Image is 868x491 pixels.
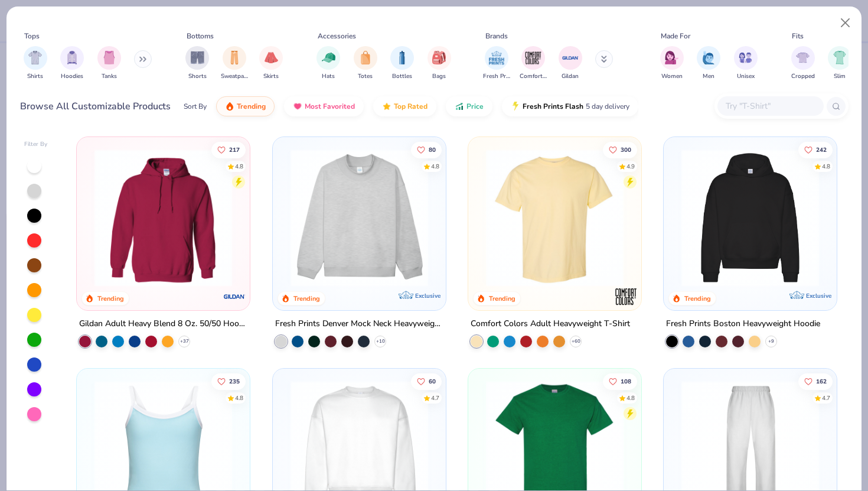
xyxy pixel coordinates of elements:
[410,373,441,390] button: Like
[354,46,377,81] div: filter for Totes
[24,46,47,81] button: filter button
[97,46,121,81] button: filter button
[798,373,833,390] button: Like
[191,51,204,64] img: Shorts Image
[483,46,510,81] button: filter button
[373,96,436,116] button: Top Rated
[188,72,207,81] span: Shorts
[739,51,752,64] img: Unisex Image
[466,102,484,111] span: Price
[791,72,815,81] span: Cropped
[265,51,278,64] img: Skirts Image
[483,72,510,81] span: Fresh Prints
[603,373,637,390] button: Like
[24,46,47,81] div: filter for Shirts
[428,147,435,152] span: 80
[511,102,520,111] img: flash.gif
[523,102,583,111] span: Fresh Prints Flash
[235,394,243,403] div: 4.8
[318,31,356,41] div: Accessories
[390,46,414,81] div: filter for Bottles
[796,51,810,64] img: Cropped Image
[737,72,755,81] span: Unisex
[483,46,510,81] div: filter for Fresh Prints
[502,96,638,116] button: Fresh Prints Flash5 day delivery
[660,46,684,81] div: filter for Women
[434,149,583,287] img: a90f7c54-8796-4cb2-9d6e-4e9644cfe0fe
[284,96,364,116] button: Most Favorited
[237,102,266,111] span: Trending
[223,285,247,308] img: Gildan logo
[626,162,635,171] div: 4.9
[603,141,637,158] button: Like
[228,51,241,64] img: Sweatpants Image
[359,51,372,64] img: Totes Image
[480,149,629,287] img: 029b8af0-80e6-406f-9fdc-fdf898547912
[229,147,240,152] span: 217
[524,49,542,67] img: Comfort Colors Image
[184,101,207,112] div: Sort By
[665,51,678,64] img: Women Image
[428,46,451,81] div: filter for Bags
[446,96,492,116] button: Price
[235,162,243,171] div: 4.8
[24,140,48,149] div: Filter By
[629,149,779,287] img: e55d29c3-c55d-459c-bfd9-9b1c499ab3c6
[293,102,302,111] img: most_fav.gif
[392,72,412,81] span: Bottles
[394,102,428,111] span: Top Rated
[828,46,851,81] button: filter button
[828,46,851,81] div: filter for Slim
[97,46,121,81] div: filter for Tanks
[216,96,275,116] button: Trending
[485,31,508,41] div: Brands
[806,292,831,300] span: Exclusive
[103,51,116,64] img: Tanks Image
[229,379,240,385] span: 235
[415,292,440,300] span: Exclusive
[661,31,690,41] div: Made For
[833,51,846,64] img: Slim Image
[66,51,79,64] img: Hoodies Image
[703,72,714,81] span: Men
[285,149,434,287] img: f5d85501-0dbb-4ee4-b115-c08fa3845d83
[520,46,547,81] div: filter for Comfort Colors
[430,394,439,403] div: 4.7
[816,147,827,152] span: 242
[211,373,246,390] button: Like
[734,46,758,81] div: filter for Unisex
[834,72,846,81] span: Slim
[259,46,283,81] div: filter for Skirts
[488,49,505,67] img: Fresh Prints Image
[221,72,248,81] span: Sweatpants
[520,72,547,81] span: Comfort Colors
[430,162,439,171] div: 4.8
[822,394,830,403] div: 4.7
[834,12,857,34] button: Close
[562,49,579,67] img: Gildan Image
[676,149,825,287] img: 91acfc32-fd48-4d6b-bdad-a4c1a30ac3fc
[60,46,84,81] div: filter for Hoodies
[660,46,684,81] button: filter button
[520,46,547,81] button: filter button
[697,46,720,81] button: filter button
[225,102,234,111] img: trending.gif
[180,338,189,345] span: + 37
[305,102,355,111] span: Most Favorited
[89,149,238,287] img: 01756b78-01f6-4cc6-8d8a-3c30c1a0c8ac
[102,72,117,81] span: Tanks
[316,46,340,81] div: filter for Hats
[316,46,340,81] button: filter button
[27,72,43,81] span: Shirts
[768,338,774,345] span: + 9
[822,162,830,171] div: 4.8
[702,51,715,64] img: Men Image
[428,379,435,385] span: 60
[792,31,804,41] div: Fits
[428,46,451,81] button: filter button
[221,46,248,81] button: filter button
[471,317,630,331] div: Comfort Colors Adult Heavyweight T-Shirt
[275,317,443,331] div: Fresh Prints Denver Mock Neck Heavyweight Sweatshirt
[586,100,629,113] span: 5 day delivery
[382,102,391,111] img: TopRated.gif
